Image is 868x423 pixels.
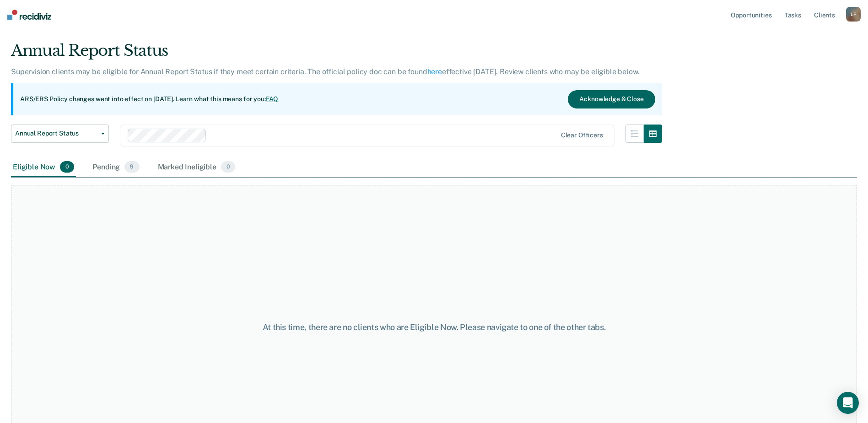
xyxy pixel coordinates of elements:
img: Recidiviz [7,10,51,20]
button: LF [846,7,861,22]
span: Annual Report Status [15,130,97,137]
span: 0 [221,161,235,173]
div: Marked Ineligible0 [156,157,237,178]
div: Eligible Now0 [11,157,76,178]
div: At this time, there are no clients who are Eligible Now. Please navigate to one of the other tabs. [223,322,646,332]
div: Pending9 [91,157,141,178]
div: Open Intercom Messenger [837,392,859,414]
a: here [427,67,442,76]
button: Annual Report Status [11,125,109,143]
div: L F [846,7,861,22]
p: ARS/ERS Policy changes went into effect on [DATE]. Learn what this means for you: [20,95,278,104]
span: 0 [60,161,74,173]
div: Clear officers [561,131,603,139]
p: Supervision clients may be eligible for Annual Report Status if they meet certain criteria. The o... [11,67,639,76]
div: Annual Report Status [11,41,662,67]
a: FAQ [266,95,279,103]
button: Acknowledge & Close [568,90,655,108]
span: 9 [124,161,139,173]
